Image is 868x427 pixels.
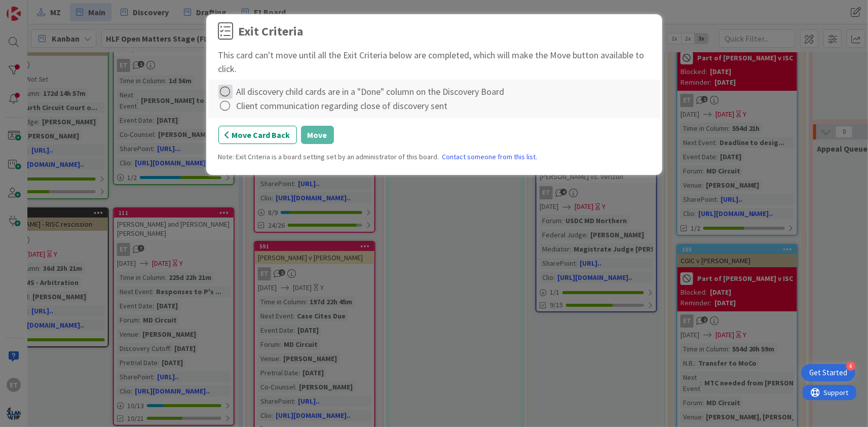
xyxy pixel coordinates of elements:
[21,2,46,14] span: Support
[301,126,334,144] button: Move
[239,22,304,41] div: Exit Criteria
[218,126,297,144] button: Move Card Back
[218,152,650,162] div: Note: Exit Criteria is a board setting set by an administrator of this board.
[846,362,855,371] div: 4
[237,85,505,98] div: All discovery child cards are in a "Done" column on the Discovery Board
[237,99,448,113] div: Client communication regarding close of discovery sent
[218,48,650,76] div: This card can't move until all the Exit Criteria below are completed, which will make the Move bu...
[809,368,847,378] div: Get Started
[442,152,538,162] a: Contact someone from this list.
[801,364,855,381] div: Open Get Started checklist, remaining modules: 4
